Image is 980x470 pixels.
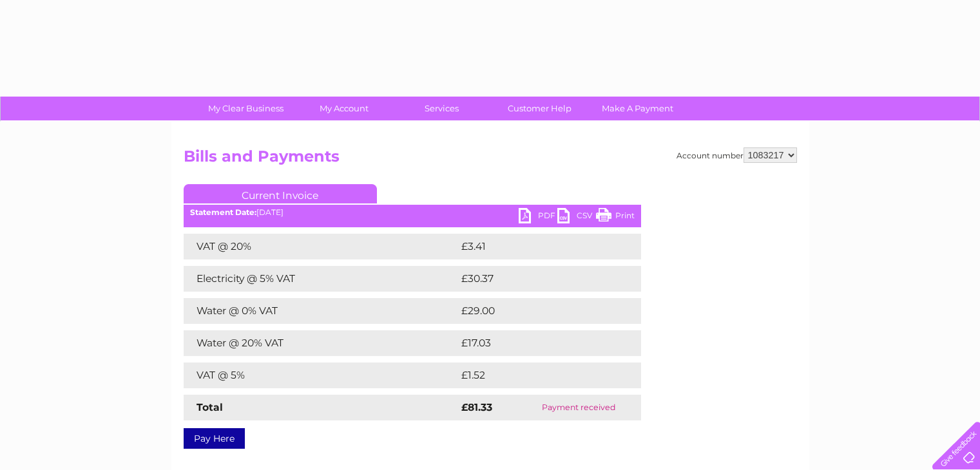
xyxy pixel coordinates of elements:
td: £30.37 [458,266,615,292]
a: Print [596,208,635,227]
strong: £81.33 [461,401,492,413]
td: Payment received [516,395,641,420]
a: My Clear Business [193,97,299,120]
a: Customer Help [486,97,593,120]
td: Electricity @ 5% VAT [184,266,458,292]
div: Account number [677,147,797,163]
a: Pay Here [184,428,245,449]
td: Water @ 20% VAT [184,330,458,356]
td: £1.52 [458,362,609,388]
a: CSV [557,208,596,227]
a: Services [389,97,495,120]
div: [DATE] [184,208,641,217]
b: Statement Date: [190,207,256,217]
td: £29.00 [458,298,616,324]
a: Current Invoice [184,184,377,203]
a: Make A Payment [584,97,691,120]
strong: Total [197,401,223,413]
td: £3.41 [458,234,610,259]
td: VAT @ 20% [184,234,458,259]
a: PDF [519,208,557,227]
td: £17.03 [458,330,613,356]
td: Water @ 0% VAT [184,298,458,324]
td: VAT @ 5% [184,362,458,388]
a: My Account [291,97,397,120]
h2: Bills and Payments [184,147,797,172]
